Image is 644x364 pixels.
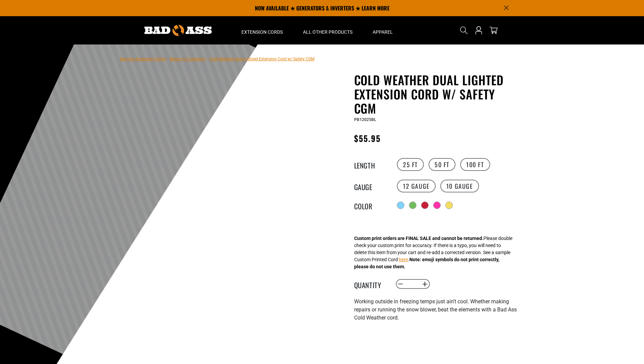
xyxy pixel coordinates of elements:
legend: Gauge [354,182,388,190]
span: All Other Products [303,29,352,35]
span: $55.95 [354,132,381,144]
span: › [207,57,208,61]
legend: Length [354,160,388,169]
label: 12 Gauge [397,180,436,192]
summary: Apparel [363,16,403,44]
summary: All Other Products [293,16,363,44]
h1: Cold Weather Dual Lighted Extension Cord w/ Safety CGM [354,73,519,115]
label: 10 Gauge [440,180,479,192]
span: PB12025BL [354,117,376,122]
div: Please double check your custom print for accuracy. If there is a typo, you will need to delete t... [354,235,512,270]
span: › [167,57,168,61]
label: 50 FT [429,158,455,171]
label: 100 FT [460,158,490,171]
span: Working outside in freezing temps just ain’t cool. Whether making repairs or running the snow blo... [354,298,517,321]
legend: Color [354,201,388,210]
label: Quantity [354,280,388,289]
summary: Search [459,25,469,36]
strong: Note: emoji symbols do not print correctly, please do not use them. [354,257,499,269]
nav: breadcrumbs [120,55,314,63]
a: Bad Ass Extension Cords [120,57,166,61]
span: Extension Cords [241,29,283,35]
a: Return to Collection [170,57,205,61]
img: Bad Ass Extension Cords [144,25,212,36]
summary: Extension Cords [231,16,293,44]
span: Apparel [373,29,393,35]
strong: Custom print orders are FINAL SALE and cannot be returned. [354,236,483,241]
span: Cold Weather Dual Lighted Extension Cord w/ Safety CGM [209,57,314,61]
button: here [399,256,408,263]
label: 25 FT [397,158,424,171]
